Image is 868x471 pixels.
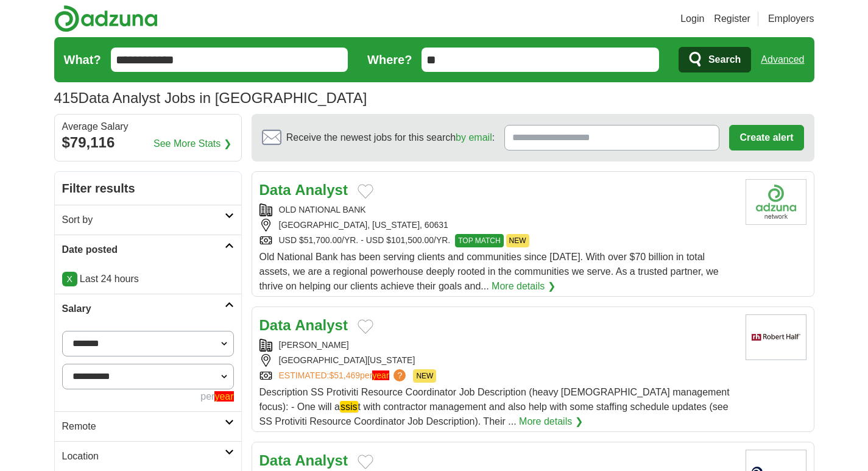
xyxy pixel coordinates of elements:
div: Average Salary [62,122,234,132]
div: USD $51,700.00/YR. - USD $101,500.00/YR. [259,234,736,247]
a: by email [456,132,492,143]
img: Company logo [746,179,806,225]
span: Receive the newest jobs for this search : [286,130,495,145]
span: Old National Bank has been serving clients and communities since [DATE]. With over $70 billion in... [259,252,719,291]
a: Date posted [55,235,241,264]
a: Data Analyst [259,182,348,198]
span: Search [708,48,741,72]
h2: Salary [62,302,225,316]
h2: Date posted [62,243,225,257]
button: Add to favorite jobs [358,455,373,469]
strong: Data [259,317,291,333]
img: Robert Half logo [746,314,806,360]
label: What? [64,51,101,69]
span: Description SS Protiviti Resource Coordinator Job Description (heavy [DEMOGRAPHIC_DATA] managemen... [259,387,730,427]
em: year [372,370,389,380]
span: NEW [506,234,529,247]
button: Add to favorite jobs [358,184,373,199]
a: [PERSON_NAME] [279,340,349,350]
a: Location [55,441,241,471]
a: More details ❯ [492,279,556,294]
button: Add to favorite jobs [358,319,373,334]
h2: Location [62,449,225,464]
img: Adzuna logo [54,5,158,32]
a: X [62,272,77,286]
span: NEW [413,369,436,383]
a: More details ❯ [519,414,583,429]
a: Remote [55,411,241,441]
span: ? [393,369,406,381]
a: Login [680,12,704,26]
a: Data Analyst [259,452,348,469]
em: year [214,391,233,402]
strong: Data [259,452,291,469]
em: ssis [340,401,358,413]
strong: Data [259,182,291,198]
span: TOP MATCH [455,234,503,247]
div: per [62,389,234,404]
p: Last 24 hours [62,272,234,286]
div: [GEOGRAPHIC_DATA], [US_STATE], 60631 [259,219,736,232]
a: Register [714,12,750,26]
a: Employers [768,12,814,26]
h1: Data Analyst Jobs in [GEOGRAPHIC_DATA] [54,90,367,106]
a: Salary [55,294,241,324]
strong: Analyst [295,182,348,198]
strong: Analyst [295,317,348,333]
h2: Filter results [55,172,241,205]
h2: Remote [62,419,225,434]
div: $79,116 [62,132,234,154]
button: Search [679,47,751,73]
span: 415 [54,87,79,109]
a: Sort by [55,205,241,235]
a: See More Stats ❯ [153,136,231,151]
button: Create alert [729,125,803,151]
span: $51,469 [329,370,360,380]
h2: Sort by [62,213,225,227]
a: Data Analyst [259,317,348,333]
label: Where? [367,51,412,69]
a: ESTIMATED:$51,469peryear ? [279,369,409,383]
strong: Analyst [295,452,348,469]
div: OLD NATIONAL BANK [259,204,736,216]
div: [GEOGRAPHIC_DATA][US_STATE] [259,354,736,367]
a: Advanced [761,48,804,72]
